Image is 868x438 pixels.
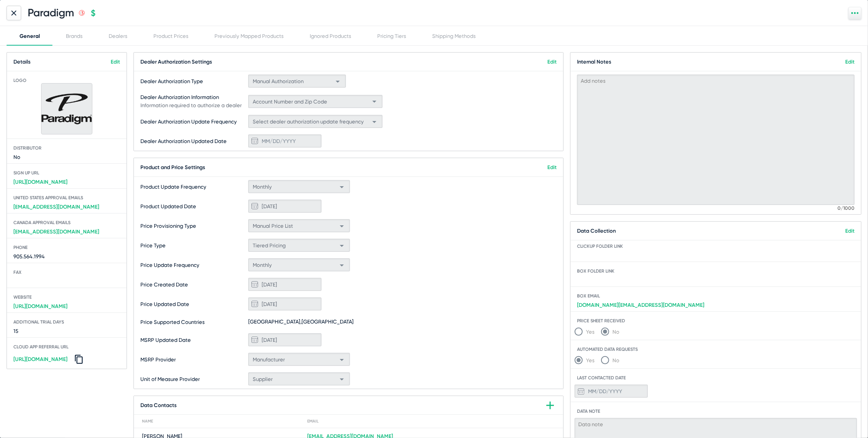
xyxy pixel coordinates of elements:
[140,319,246,325] span: Price Supported Countries
[140,242,246,249] span: Price Type
[7,145,127,151] span: Distributor
[10,300,71,313] a: [URL][DOMAIN_NAME]
[583,357,595,363] span: Yes
[140,376,246,382] span: Unit of Measure Provider
[20,33,40,39] div: General
[609,329,619,335] span: No
[7,200,106,213] a: [EMAIL_ADDRESS][DOMAIN_NAME]
[42,84,92,134] img: Paradigm.png
[310,33,351,39] div: Ignored Products
[140,282,246,288] span: Price Created Date
[140,138,246,144] span: Dealer Authorization Updated Date
[575,385,588,398] button: Open calendar
[10,151,24,163] span: No
[7,225,106,238] a: [EMAIL_ADDRESS][DOMAIN_NAME]
[10,250,48,263] span: 905.564.1994
[302,317,354,327] span: [GEOGRAPHIC_DATA]
[10,325,22,337] span: 15
[7,220,127,225] span: Canada Approval Emails
[307,419,555,424] div: Email
[248,317,302,327] span: [GEOGRAPHIC_DATA]
[248,200,261,213] button: Open calendar
[248,200,321,213] input: MM/DD/YYYY
[248,333,321,346] input: MM/DD/YYYY
[140,337,246,343] span: MSRP Updated Date
[577,59,611,65] span: Internal Notes
[28,7,74,19] h1: Paradigm
[547,164,557,170] a: Edit
[571,409,861,414] span: Data Note
[140,262,246,268] span: Price Update Frequency
[253,223,293,229] span: Manual Price List
[111,59,120,65] a: Edit
[253,119,364,125] span: Select dealer authorization update frequency
[248,297,321,310] input: MM/DD/YYYY
[7,295,127,300] span: Website
[248,297,261,310] button: Open calendar
[248,278,261,291] button: Open calendar
[571,347,861,352] span: Automated Data Requests
[253,357,285,363] span: Manufacturer
[140,78,246,84] span: Dealer Authorization Type
[140,402,177,408] span: Data Contacts
[7,78,127,83] span: Logo
[7,270,127,275] span: Fax
[140,184,246,190] span: Product Update Frequency
[248,134,321,147] input: MM/DD/YYYY
[583,329,595,335] span: Yes
[575,385,648,398] input: MM/DD/YYYY
[253,376,273,382] span: Supplier
[377,33,406,39] div: Pricing Tiers
[214,33,284,39] div: Previously Mapped Products
[432,33,476,39] div: Shipping Methods
[253,99,327,105] span: Account Number and Zip Code
[571,244,861,249] span: ClickUp folder link
[140,301,246,307] span: Price Updated Date
[845,228,855,234] a: Edit
[248,278,321,291] input: MM/DD/YYYY
[248,333,261,346] button: Open calendar
[140,102,246,108] span: Information required to authorize a dealer
[140,119,246,125] span: Dealer Authorization Update Frequency
[7,170,127,176] span: Sign up Url
[253,78,304,84] span: Manual Authorization
[253,184,272,190] span: Monthly
[837,206,855,211] mat-hint: 0/1000
[574,299,708,311] a: [DOMAIN_NAME][EMAIL_ADDRESS][DOMAIN_NAME]
[140,59,212,65] span: Dealer Authorization Settings
[571,293,861,299] span: Box email
[140,223,246,229] span: Price Provisioning Type
[7,195,127,200] span: United States Approval Emails
[140,357,246,363] span: MSRP Provider
[845,59,855,65] a: Edit
[571,269,861,274] span: Box folder link
[66,33,83,39] div: Brands
[300,319,302,325] span: ,
[571,318,861,324] span: Price Sheet Received
[253,262,272,268] span: Monthly
[248,134,261,147] button: Open calendar
[142,419,307,424] div: Name
[109,33,127,39] div: Dealers
[13,59,31,65] span: Details
[571,375,861,381] span: Last Contacted Date
[7,344,75,350] span: Cloud App Referral URL
[547,59,557,65] a: Edit
[140,94,246,100] span: Dealer Authorization Information
[7,319,127,325] span: Additional Trial Days
[577,228,616,234] span: Data Collection
[140,164,205,170] span: Product and Price Settings
[153,33,188,39] div: Product Prices
[10,353,71,365] a: [URL][DOMAIN_NAME]
[140,203,246,209] span: Product Updated Date
[609,357,619,363] span: No
[7,245,127,250] span: Phone
[253,242,286,249] span: Tiered Pricing
[10,176,71,188] a: [URL][DOMAIN_NAME]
